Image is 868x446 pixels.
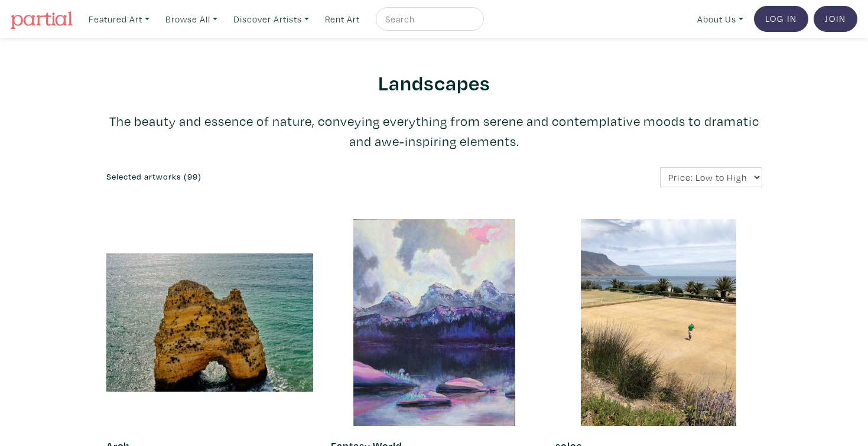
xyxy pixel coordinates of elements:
a: About Us [692,7,749,31]
h2: Landscapes [106,70,762,95]
h6: Selected artworks (99) [106,172,425,182]
a: Rent Art [320,7,365,31]
a: Browse All [160,7,223,31]
p: The beauty and essence of nature, conveying everything from serene and contemplative moods to dra... [106,111,762,151]
a: Log In [754,6,808,32]
a: Join [814,6,857,32]
a: Discover Artists [228,7,314,31]
a: Featured Art [83,7,155,31]
input: Search [384,12,473,27]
